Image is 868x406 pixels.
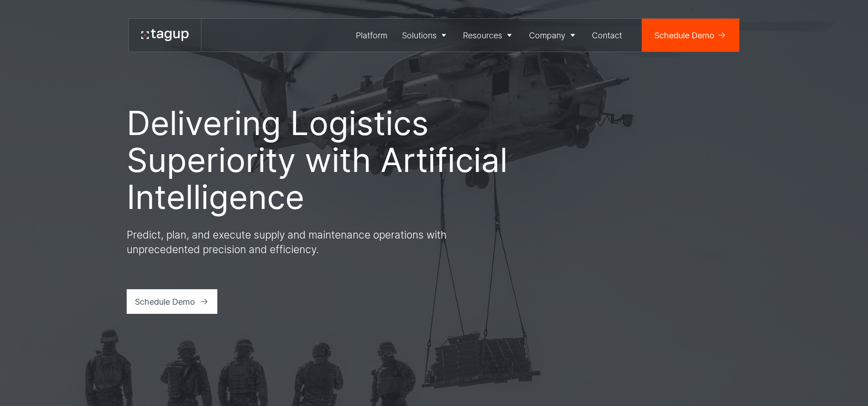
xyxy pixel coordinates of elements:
div: Solutions [402,29,437,42]
a: Schedule Demo [642,19,739,52]
a: Solutions [395,19,456,52]
a: Company [522,19,585,52]
div: Resources [463,29,502,42]
div: Company [529,29,565,42]
p: Predict, plan, and execute supply and maintenance operations with unprecedented precision and eff... [127,228,455,256]
div: Contact [592,29,622,42]
h1: Delivering Logistics Superiority with Artificial Intelligence [127,104,509,215]
a: Platform [349,19,395,52]
a: Schedule Demo [127,289,218,314]
a: Contact [585,19,630,52]
a: Resources [456,19,522,52]
div: Schedule Demo [135,296,195,308]
div: Schedule Demo [654,29,714,42]
div: Platform [356,29,387,42]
